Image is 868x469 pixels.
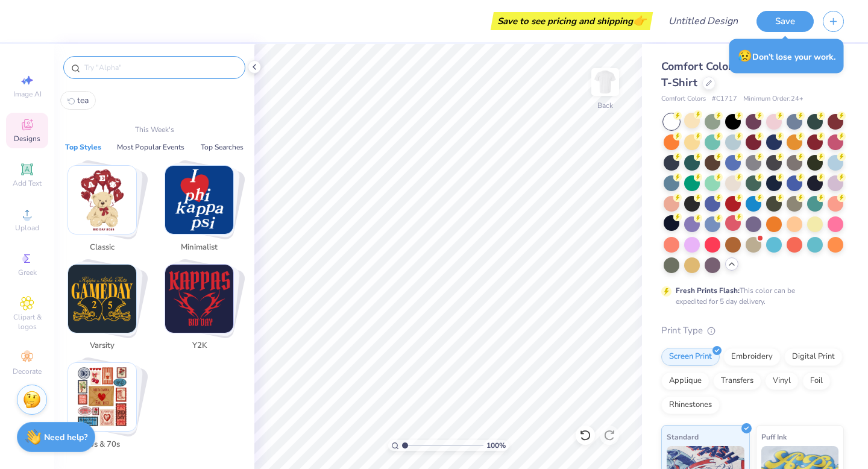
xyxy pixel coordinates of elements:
[765,372,799,390] div: Vinyl
[68,166,136,234] img: Classic
[14,134,40,143] span: Designs
[661,372,709,390] div: Applique
[729,39,844,74] div: Don’t lose your work.
[756,11,814,32] button: Save
[15,223,39,233] span: Upload
[743,94,804,104] span: Minimum Order: 24 +
[597,100,613,111] div: Back
[661,348,720,366] div: Screen Print
[68,363,136,431] img: 60s & 70s
[13,89,42,99] span: Image AI
[723,348,781,366] div: Embroidery
[83,340,122,352] span: Varsity
[661,396,720,414] div: Rhinestones
[18,268,37,277] span: Greek
[135,124,174,135] p: This Week's
[13,178,42,188] span: Add Text
[661,324,844,338] div: Print Type
[60,362,151,455] button: Stack Card Button 60s & 70s
[676,286,740,295] strong: Fresh Prints Flash:
[713,372,761,390] div: Transfers
[667,430,699,443] span: Standard
[180,340,219,352] span: Y2K
[60,91,96,110] button: tea0
[802,372,831,390] div: Foil
[661,59,840,90] span: Comfort Colors Adult Heavyweight T-Shirt
[593,70,617,94] img: Back
[784,348,843,366] div: Digital Print
[165,265,233,333] img: Y2K
[44,432,87,443] strong: Need help?
[738,48,752,64] span: 😥
[659,9,747,33] input: Untitled Design
[157,165,248,258] button: Stack Card Button Minimalist
[60,264,151,357] button: Stack Card Button Varsity
[83,439,122,451] span: 60s & 70s
[77,95,89,106] span: tea
[494,12,650,30] div: Save to see pricing and shipping
[197,141,247,153] button: Top Searches
[113,141,188,153] button: Most Popular Events
[13,367,42,376] span: Decorate
[83,61,237,74] input: Try "Alpha"
[712,94,737,104] span: # C1717
[83,242,122,254] span: Classic
[486,440,506,451] span: 100 %
[180,242,219,254] span: Minimalist
[157,264,248,357] button: Stack Card Button Y2K
[6,312,48,332] span: Clipart & logos
[61,141,105,153] button: Top Styles
[165,166,233,234] img: Minimalist
[676,285,824,307] div: This color can be expedited for 5 day delivery.
[60,165,151,258] button: Stack Card Button Classic
[68,265,136,333] img: Varsity
[761,430,787,443] span: Puff Ink
[661,94,706,104] span: Comfort Colors
[633,13,646,28] span: 👉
